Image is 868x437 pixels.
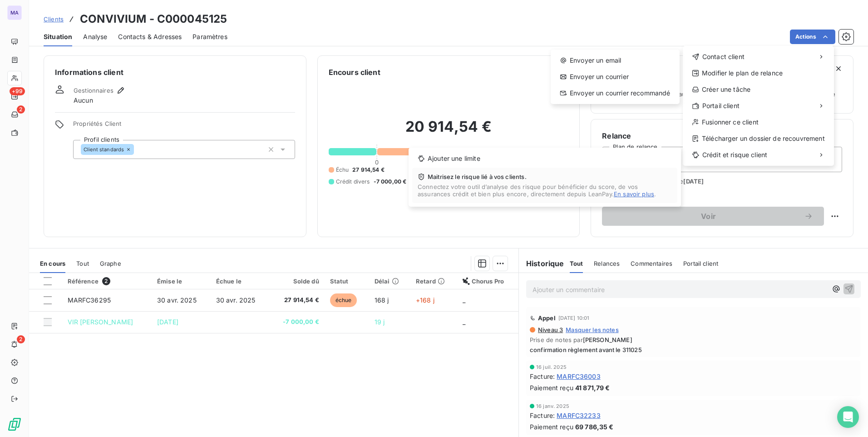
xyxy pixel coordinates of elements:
span: Contact client [702,52,745,61]
div: Télécharger un dossier de recouvrement [686,131,830,146]
div: Envoyer un email [554,53,676,68]
div: Créer une tâche [686,82,830,97]
span: Crédit et risque client [702,150,767,159]
div: Modifier le plan de relance [686,66,830,80]
div: Actions [683,46,834,166]
span: Maitrisez le risque lié à vos clients. [418,173,672,180]
div: Envoyer un courrier recommandé [554,86,676,100]
a: En savoir plus [614,190,654,198]
span: Connectez votre outil d’analyse des risque pour bénéficier du score, de vos assurances crédit et ... [418,183,672,198]
div: Ajouter une limite [412,151,677,166]
div: Fusionner ce client [686,115,830,129]
div: Envoyer un courrier [554,70,676,84]
span: Portail client [702,101,740,110]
